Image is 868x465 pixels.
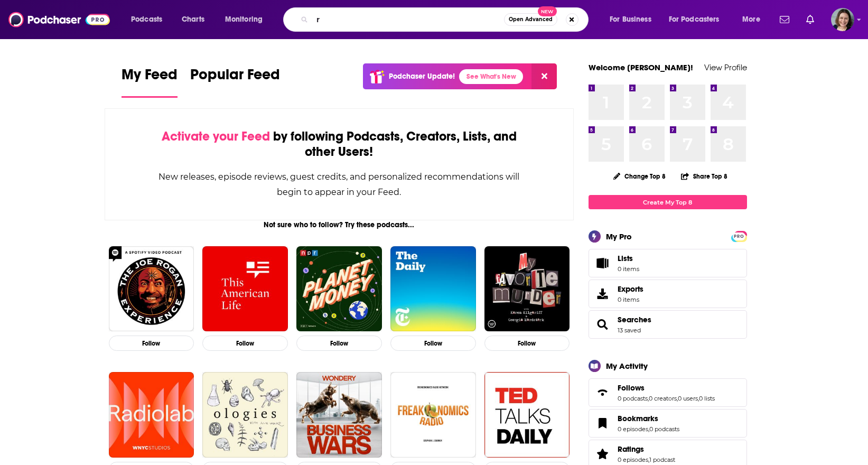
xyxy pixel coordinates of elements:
[190,66,280,98] a: Popular Feed
[589,310,747,339] span: Searches
[662,11,735,28] button: open menu
[602,11,665,28] button: open menu
[538,6,557,16] span: New
[618,254,639,263] span: Lists
[618,444,675,454] a: Ratings
[202,336,288,351] button: Follow
[8,10,110,30] img: Podchaser - Follow, Share and Rate Podcasts
[109,336,194,351] button: Follow
[589,62,693,72] a: Welcome [PERSON_NAME]!
[592,256,613,271] span: Lists
[592,385,613,400] a: Follows
[776,11,794,29] a: Show notifications dropdown
[618,444,644,454] span: Ratings
[618,395,648,402] a: 0 podcasts
[680,166,728,187] button: Share Top 8
[802,11,818,29] a: Show notifications dropdown
[592,317,613,332] a: Searches
[648,425,649,433] span: ,
[735,11,773,28] button: open menu
[122,66,178,90] span: My Feed
[158,129,521,160] div: by following Podcasts, Creators, Lists, and other Users!
[109,372,194,458] img: Radiolab
[618,383,645,393] span: Follows
[589,280,747,308] a: Exports
[162,128,270,144] span: Activate your Feed
[389,72,455,81] p: Podchaser Update!
[733,232,745,240] span: PRO
[312,11,504,28] input: Search podcasts, credits, & more...
[704,62,747,72] a: View Profile
[831,8,854,31] span: Logged in as micglogovac
[122,66,178,98] a: My Feed
[592,447,613,461] a: Ratings
[592,286,613,301] span: Exports
[509,17,553,22] span: Open Advanced
[202,246,288,332] img: This American Life
[589,249,747,277] a: Lists
[225,12,263,27] span: Monitoring
[618,284,643,294] span: Exports
[484,372,570,458] img: TED Talks Daily
[182,12,204,27] span: Charts
[607,170,673,183] button: Change Top 8
[293,7,599,32] div: Search podcasts, credits, & more...
[618,414,658,423] span: Bookmarks
[618,254,633,263] span: Lists
[606,361,648,371] div: My Activity
[648,456,649,463] span: ,
[175,11,211,28] a: Charts
[190,66,280,90] span: Popular Feed
[618,296,643,303] span: 0 items
[618,383,715,393] a: Follows
[131,12,162,27] span: Podcasts
[296,372,382,458] img: Business Wars
[390,246,476,332] img: The Daily
[589,378,747,407] span: Follows
[649,425,679,433] a: 0 podcasts
[592,416,613,431] a: Bookmarks
[618,315,651,324] a: Searches
[606,231,632,241] div: My Pro
[202,372,288,458] img: Ologies with Alie Ward
[677,395,678,402] span: ,
[296,336,382,351] button: Follow
[831,8,854,31] button: Show profile menu
[109,246,194,332] img: The Joe Rogan Experience
[733,232,745,240] a: PRO
[296,246,382,332] img: Planet Money
[589,409,747,438] span: Bookmarks
[459,69,523,84] a: See What's New
[390,372,476,458] img: Freakonomics Radio
[669,12,720,27] span: For Podcasters
[158,169,521,200] div: New releases, episode reviews, guest credits, and personalized recommendations will begin to appe...
[618,265,639,273] span: 0 items
[484,246,570,332] img: My Favorite Murder with Karen Kilgariff and Georgia Hardstark
[648,395,649,402] span: ,
[618,425,648,433] a: 0 episodes
[105,220,574,229] div: Not sure who to follow? Try these podcasts...
[124,11,176,28] button: open menu
[618,327,641,334] a: 13 saved
[698,395,699,402] span: ,
[589,195,747,209] a: Create My Top 8
[504,13,557,26] button: Open AdvancedNew
[484,336,570,351] button: Follow
[649,456,675,463] a: 1 podcast
[649,395,677,402] a: 0 creators
[610,12,651,27] span: For Business
[618,456,648,463] a: 0 episodes
[831,8,854,31] img: User Profile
